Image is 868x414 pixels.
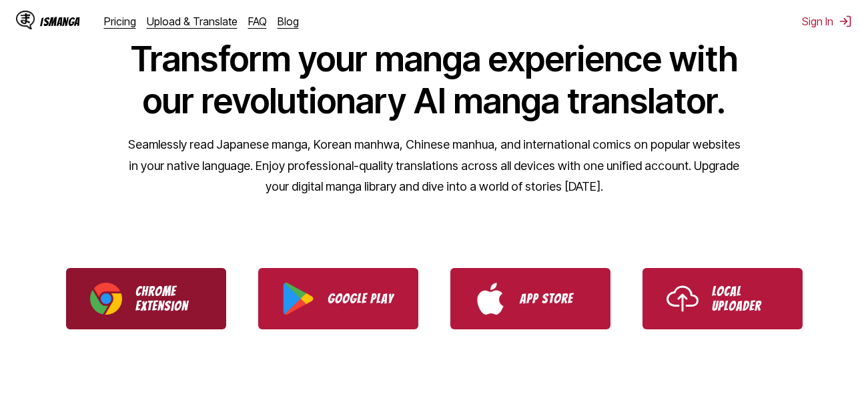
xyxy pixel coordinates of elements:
p: Local Uploader [712,284,779,313]
p: Google Play [328,291,394,306]
a: Upload & Translate [147,15,238,28]
a: Download IsManga Chrome Extension [66,268,226,329]
img: Sign out [839,15,852,28]
h1: Transform your manga experience with our revolutionary AI manga translator. [127,38,741,122]
a: IsManga LogoIsManga [16,11,104,32]
a: Pricing [104,15,136,28]
img: Upload icon [667,283,699,315]
p: App Store [520,291,586,306]
img: IsManga Logo [16,11,35,29]
div: IsManga [40,15,80,28]
p: Chrome Extension [135,284,202,313]
a: Download IsManga from Google Play [258,268,418,329]
a: Use IsManga Local Uploader [642,268,803,329]
p: Seamlessly read Japanese manga, Korean manhwa, Chinese manhua, and international comics on popula... [127,134,741,197]
img: Chrome logo [90,283,122,315]
a: Blog [278,15,299,28]
img: Google Play logo [282,283,314,315]
img: App Store logo [474,283,506,315]
a: Download IsManga from App Store [450,268,610,329]
a: FAQ [248,15,267,28]
button: Sign In [802,15,852,28]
